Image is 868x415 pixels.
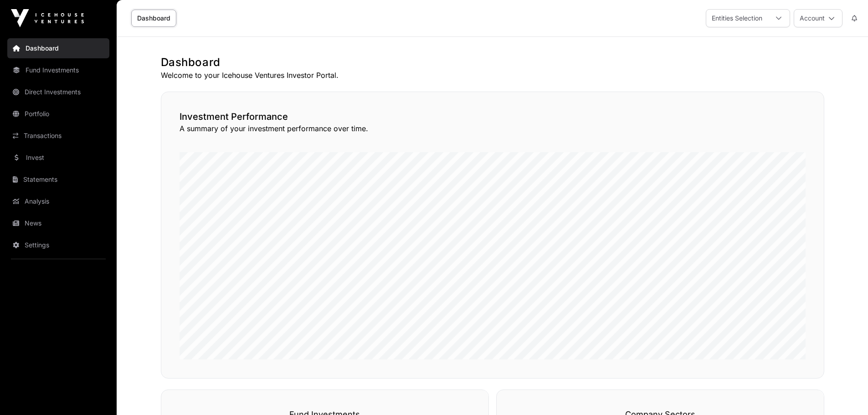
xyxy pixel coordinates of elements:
p: Welcome to your Icehouse Ventures Investor Portal. [161,70,824,81]
a: Transactions [7,126,109,146]
a: Fund Investments [7,60,109,80]
a: Direct Investments [7,82,109,102]
a: Dashboard [131,10,176,27]
a: Portfolio [7,104,109,124]
img: Icehouse Ventures Logo [11,9,84,27]
h2: Investment Performance [180,110,806,123]
iframe: Chat Widget [822,371,868,415]
button: Account [794,9,842,27]
a: Settings [7,235,109,255]
a: Dashboard [7,38,109,58]
h1: Dashboard [161,55,824,70]
a: Analysis [7,191,109,211]
div: Entities Selection [706,10,768,27]
a: Statements [7,169,109,190]
a: Invest [7,148,109,168]
a: News [7,213,109,233]
p: A summary of your investment performance over time. [180,123,806,134]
